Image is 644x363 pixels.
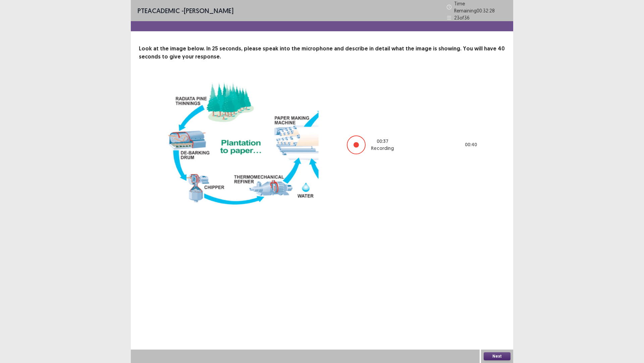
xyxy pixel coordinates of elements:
p: 00 : 37 [377,138,388,145]
p: Recording [371,145,394,152]
span: PTE academic [138,6,180,15]
img: image-description [166,77,333,212]
p: 00 : 40 [465,141,477,148]
button: Next [484,352,511,360]
p: Look at the image below. In 25 seconds, please speak into the microphone and describe in detail w... [139,45,505,61]
p: 23 of 36 [454,14,470,21]
p: - [PERSON_NAME] [138,6,233,16]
